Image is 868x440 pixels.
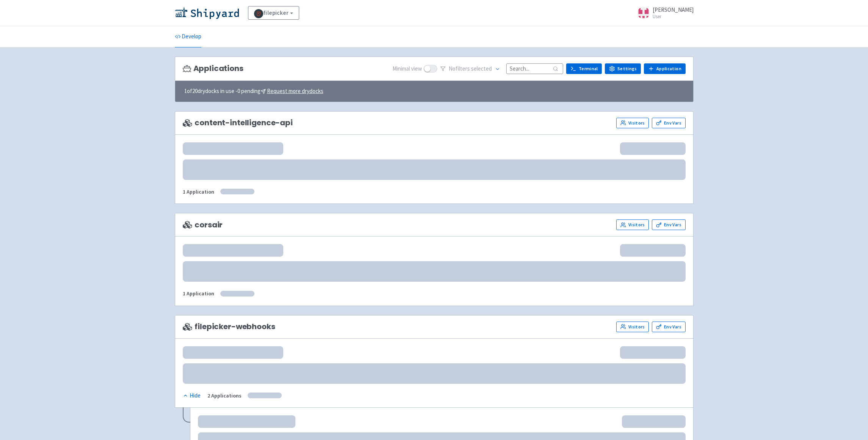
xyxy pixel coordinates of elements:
[653,6,694,13] span: [PERSON_NAME]
[506,63,563,74] input: Search...
[652,118,685,128] a: Env Vars
[183,221,223,229] span: corsair
[652,322,685,332] a: Env Vars
[605,63,641,74] a: Settings
[616,322,649,332] a: Visitors
[175,7,239,19] img: Shipyard logo
[184,87,323,96] span: 1 of 20 drydocks in use - 0 pending
[267,87,323,95] u: Request more drydocks
[183,118,293,127] span: content-intelligence-api
[616,118,649,128] a: Visitors
[183,64,243,73] h3: Applications
[183,391,201,400] div: Hide
[616,219,649,230] a: Visitors
[449,65,492,73] span: No filter s
[392,65,422,73] span: Minimal view
[566,63,602,74] a: Terminal
[183,391,201,400] button: Hide
[633,7,694,19] a: [PERSON_NAME] User
[248,6,300,20] a: filepicker
[653,14,694,19] small: User
[183,188,214,196] div: 1 Application
[175,26,201,47] a: Develop
[207,391,242,400] div: 2 Applications
[183,322,275,331] span: filepicker-webhooks
[471,65,492,72] span: selected
[183,289,214,298] div: 1 Application
[644,63,685,74] a: Application
[652,219,685,230] a: Env Vars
